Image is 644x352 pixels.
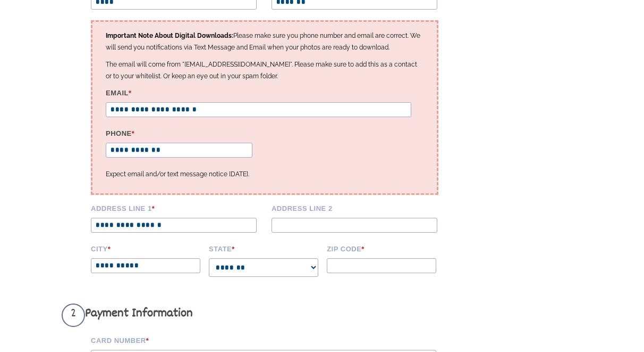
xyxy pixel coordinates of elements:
[106,30,423,53] p: Please make sure you phone number and email are correct. We will send you notifications via Text ...
[327,243,437,253] label: Zip code
[62,304,85,327] span: 2
[106,128,258,137] label: Phone
[106,32,233,39] strong: Important Note About Digital Downloads:
[91,335,452,345] label: Card Number
[106,59,423,82] p: The email will come from "[EMAIL_ADDRESS][DOMAIN_NAME]". Please make sure to add this as a contac...
[106,87,423,97] label: Email
[91,243,201,253] label: City
[62,304,452,327] h3: Payment Information
[209,243,319,253] label: State
[106,168,423,180] p: Expect email and/or text message notice [DATE].
[272,203,445,212] label: Address Line 2
[91,203,264,212] label: Address Line 1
